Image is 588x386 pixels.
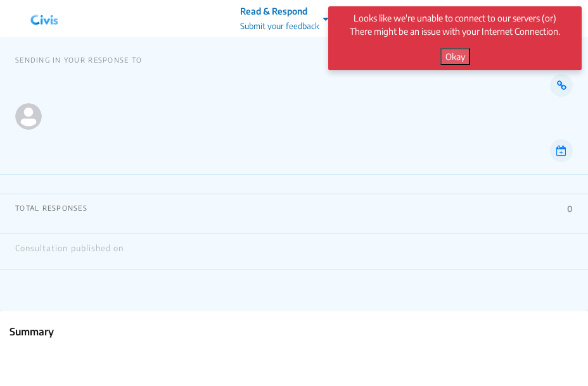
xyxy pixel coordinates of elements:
[15,244,124,260] div: Consultation published on
[15,204,87,214] p: TOTAL RESPONSES
[15,56,573,64] p: SENDING IN YOUR RESPONSE TO
[15,103,42,130] img: Ministry logo
[567,204,573,214] p: 0
[344,11,566,38] p: Looks like we're unable to connect to our servers (or) There might be an issue with your Internet...
[440,48,470,65] button: Okay
[10,324,54,339] p: Summary
[19,9,70,28] img: navlogo.png
[240,20,319,33] p: Submit your feedback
